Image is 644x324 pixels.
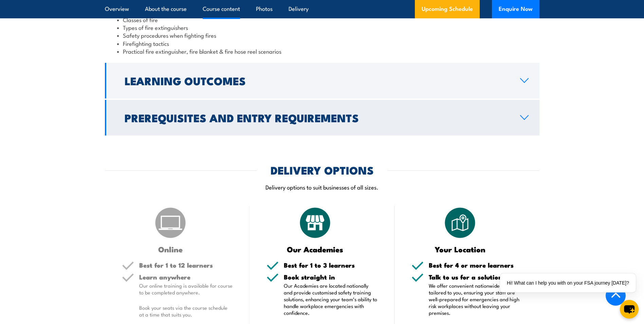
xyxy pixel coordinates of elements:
[117,39,527,47] li: Firefighting tactics
[284,262,378,268] h5: Best for 1 to 3 learners
[125,76,509,85] h2: Learning Outcomes
[117,47,527,55] li: Practical fire extinguisher, fire blanket & fire hose reel scenarios
[284,274,378,280] h5: Book straight in
[411,245,509,253] h3: Your Location
[105,183,539,191] p: Delivery options to suit businesses of all sizes.
[139,282,233,296] p: Our online training is available for course to be completed anywhere.
[429,262,522,268] h5: Best for 4 or more learners
[271,165,374,175] h2: DELIVERY OPTIONS
[117,23,527,31] li: Types of fire extinguishers
[105,100,539,136] a: Prerequisites and Entry Requirements
[139,262,233,268] h5: Best for 1 to 12 learners
[266,245,364,253] h3: Our Academies
[620,300,639,319] button: chat-button
[500,273,636,292] div: Hi! What can I help you with on your FSA journey [DATE]?
[429,282,522,316] p: We offer convenient nationwide training tailored to you, ensuring your staff are well-prepared fo...
[139,274,233,280] h5: Learn anywhere
[139,304,233,318] p: Book your seats via the course schedule at a time that suits you.
[117,16,527,23] li: Classes of fire
[284,282,378,316] p: Our Academies are located nationally and provide customised safety training solutions, enhancing ...
[122,245,219,253] h3: Online
[117,31,527,39] li: Safety procedures when fighting fires
[125,113,509,122] h2: Prerequisites and Entry Requirements
[429,274,522,280] h5: Talk to us for a solution
[105,63,539,98] a: Learning Outcomes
